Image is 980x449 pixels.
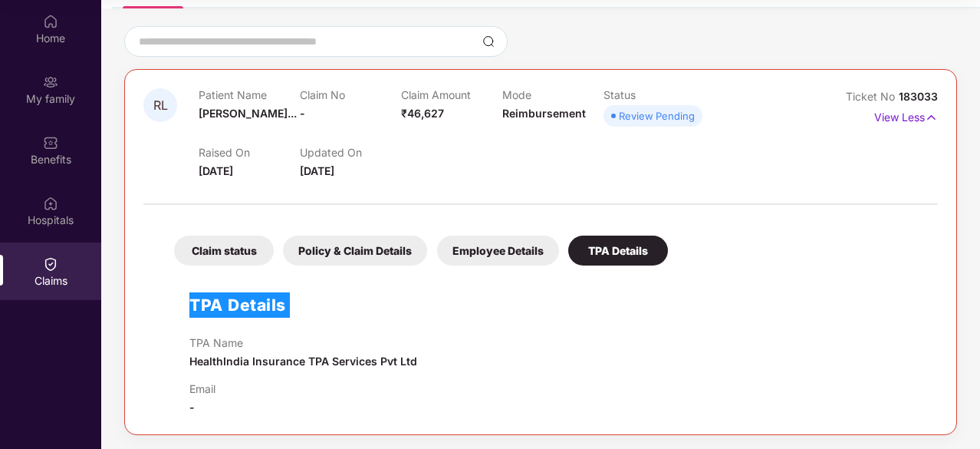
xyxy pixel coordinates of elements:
h1: TPA Details [189,292,286,318]
p: View Less [874,105,938,126]
p: Updated On [300,146,401,159]
span: [DATE] [300,164,334,177]
p: Claim No [300,88,401,101]
span: [PERSON_NAME]... [199,107,297,120]
div: Policy & Claim Details [283,236,427,266]
span: ₹46,627 [401,107,444,120]
p: TPA Name [189,336,417,349]
span: [DATE] [199,164,233,177]
div: Claim status [174,236,274,266]
span: - [189,401,195,414]
span: 183033 [899,90,938,103]
span: RL [153,99,168,112]
p: Mode [502,88,603,101]
img: svg+xml;base64,PHN2ZyBpZD0iQ2xhaW0iIHhtbG5zPSJodHRwOi8vd3d3LnczLm9yZy8yMDAwL3N2ZyIgd2lkdGg9IjIwIi... [43,256,58,272]
img: svg+xml;base64,PHN2ZyBpZD0iSG9zcGl0YWxzIiB4bWxucz0iaHR0cDovL3d3dy53My5vcmcvMjAwMC9zdmciIHdpZHRoPS... [43,196,58,211]
p: Raised On [199,146,300,159]
img: svg+xml;base64,PHN2ZyBpZD0iQmVuZWZpdHMiIHhtbG5zPSJodHRwOi8vd3d3LnczLm9yZy8yMDAwL3N2ZyIgd2lkdGg9Ij... [43,135,58,150]
img: svg+xml;base64,PHN2ZyBpZD0iSG9tZSIgeG1sbnM9Imh0dHA6Ly93d3cudzMub3JnLzIwMDAvc3ZnIiB3aWR0aD0iMjAiIG... [43,14,58,29]
p: Claim Amount [401,88,502,101]
span: - [300,107,305,120]
p: Email [189,382,215,395]
img: svg+xml;base64,PHN2ZyBpZD0iU2VhcmNoLTMyeDMyIiB4bWxucz0iaHR0cDovL3d3dy53My5vcmcvMjAwMC9zdmciIHdpZH... [482,35,495,48]
div: Employee Details [437,236,559,266]
p: Patient Name [199,88,300,101]
div: TPA Details [568,236,668,266]
img: svg+xml;base64,PHN2ZyB4bWxucz0iaHR0cDovL3d3dy53My5vcmcvMjAwMC9zdmciIHdpZHRoPSIxNyIgaGVpZ2h0PSIxNy... [925,109,938,126]
span: HealthIndia Insurance TPA Services Pvt Ltd [189,355,417,368]
p: Status [603,88,705,101]
img: svg+xml;base64,PHN2ZyB3aWR0aD0iMjAiIGhlaWdodD0iMjAiIHZpZXdCb3g9IjAgMCAyMCAyMCIgZmlsbD0ibm9uZSIgeG... [43,74,58,90]
div: Review Pending [619,108,695,124]
span: Reimbursement [502,107,586,120]
span: Ticket No [846,90,899,103]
